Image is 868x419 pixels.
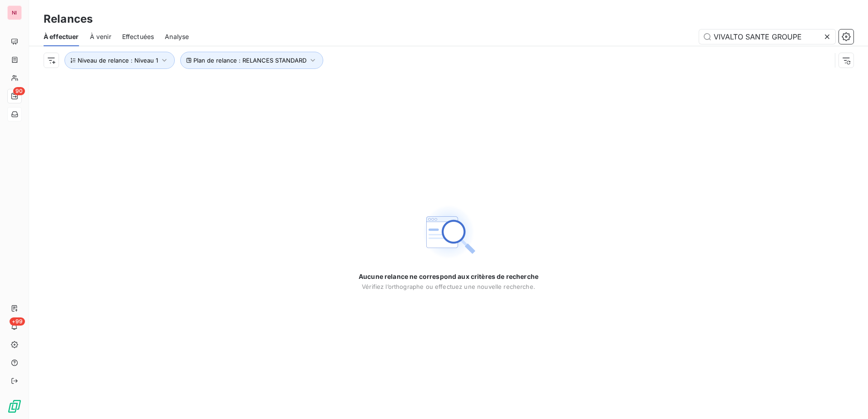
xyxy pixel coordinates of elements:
[165,32,189,41] span: Analyse
[44,32,79,41] span: À effectuer
[13,87,25,95] span: 90
[193,57,306,64] span: Plan de relance : RELANCES STANDARD
[122,32,154,41] span: Effectuées
[359,272,538,281] span: Aucune relance ne correspond aux critères de recherche
[78,57,158,64] span: Niveau de relance : Niveau 1
[90,32,111,41] span: À venir
[64,52,175,69] button: Niveau de relance : Niveau 1
[7,399,22,414] img: Logo LeanPay
[362,283,535,290] span: Vérifiez l’orthographe ou effectuez une nouvelle recherche.
[180,52,323,69] button: Plan de relance : RELANCES STANDARD
[7,5,22,20] div: NI
[419,203,478,261] img: Empty state
[699,29,835,44] input: Rechercher
[837,388,859,410] iframe: Intercom live chat
[10,317,25,326] span: +99
[44,11,93,27] h3: Relances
